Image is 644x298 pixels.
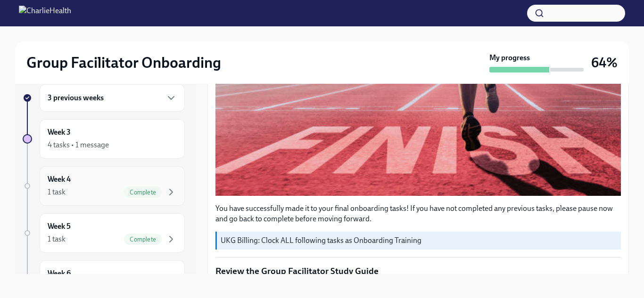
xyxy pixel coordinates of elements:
img: CharlieHealth [19,6,71,21]
h2: Group Facilitator Onboarding [26,53,221,72]
p: You have successfully made it to your final onboarding tasks! If you have not completed any previ... [215,203,621,224]
h6: Week 5 [48,221,71,232]
a: Week 34 tasks • 1 message [23,119,185,159]
a: Week 41 taskComplete [23,166,185,206]
h6: 3 previous weeks [48,93,104,103]
h3: 64% [591,54,618,71]
strong: My progress [489,53,530,63]
h6: Week 6 [48,268,71,279]
h6: Week 4 [48,174,71,185]
span: Complete [124,189,162,196]
div: 1 task [48,234,66,244]
div: 4 tasks • 1 message [48,140,109,150]
p: Review the Group Facilitator Study Guide [215,265,621,277]
div: 1 task [48,187,66,197]
span: Complete [124,236,162,243]
div: 3 previous weeks [40,84,185,112]
h6: Week 3 [48,127,71,137]
a: Week 51 taskComplete [23,213,185,253]
p: UKG Billing: Clock ALL following tasks as Onboarding Training [221,235,617,246]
